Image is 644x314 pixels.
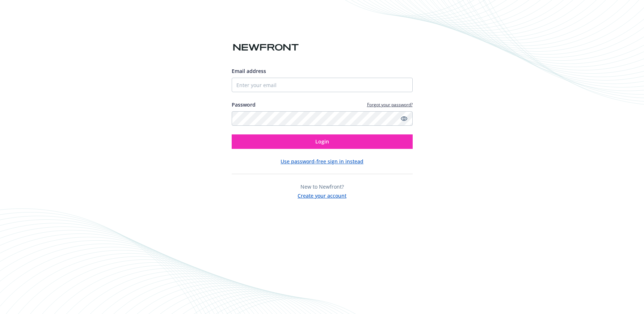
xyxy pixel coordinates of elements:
button: Use password-free sign in instead [281,158,363,165]
button: Create your account [298,190,346,199]
input: Enter your email [232,78,413,92]
img: Newfront logo [232,41,300,54]
span: Login [315,138,329,145]
input: Enter your password [232,111,413,126]
label: Password [232,101,256,108]
span: Email address [232,68,266,74]
a: Forgot your password? [367,102,413,108]
span: New to Newfront? [300,183,344,190]
a: Show password [400,114,408,123]
button: Login [232,134,413,149]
